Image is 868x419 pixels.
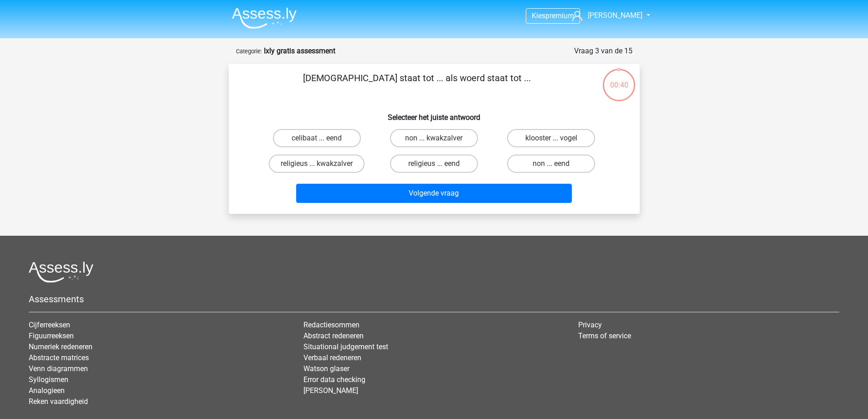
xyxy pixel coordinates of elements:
[303,386,358,395] a: [PERSON_NAME]
[532,11,545,20] span: Kies
[303,353,361,362] a: Verbaal redeneren
[507,155,595,173] label: non ... eend
[303,321,360,329] a: Redactiesommen
[390,155,478,173] label: religieus ... eend
[29,331,74,340] a: Figuurreeksen
[296,184,572,203] button: Volgende vraag
[29,342,92,351] a: Numeriek redeneren
[29,261,93,283] img: Assessly logo
[303,331,364,340] a: Abstract redeneren
[526,10,580,22] a: Kiespremium
[29,321,70,329] a: Cijferreeksen
[29,353,89,362] a: Abstracte matrices
[545,11,574,20] span: premium
[602,68,636,91] div: 00:40
[569,10,643,21] a: [PERSON_NAME]
[29,397,88,406] a: Reken vaardigheid
[303,364,349,373] a: Watson glaser
[29,294,839,305] h5: Assessments
[269,155,365,173] label: religieus ... kwakzalver
[390,129,478,147] label: non ... kwakzalver
[236,48,262,55] small: Categorie:
[264,47,335,55] strong: Ixly gratis assessment
[29,364,88,373] a: Venn diagrammen
[574,46,632,57] div: Vraag 3 van de 15
[243,106,625,122] h6: Selecteer het juiste antwoord
[507,129,595,147] label: klooster ... vogel
[273,129,361,147] label: celibaat ... eend
[578,321,602,329] a: Privacy
[588,11,642,20] span: [PERSON_NAME]
[232,7,297,29] img: Assessly
[303,375,365,384] a: Error data checking
[243,71,591,98] p: [DEMOGRAPHIC_DATA] staat tot ... als woerd staat tot ...
[29,375,68,384] a: Syllogismen
[578,331,631,340] a: Terms of service
[303,342,388,351] a: Situational judgement test
[29,386,65,395] a: Analogieen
